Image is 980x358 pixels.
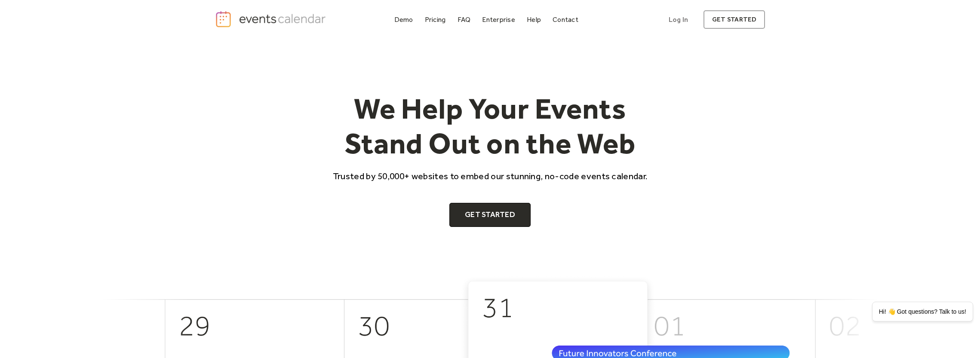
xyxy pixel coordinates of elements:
[391,14,417,25] a: Demo
[482,17,515,22] div: Enterprise
[458,17,471,22] div: FAQ
[449,203,531,227] a: Get Started
[527,17,541,22] div: Help
[425,17,446,22] div: Pricing
[421,14,449,25] a: Pricing
[660,10,697,29] a: Log In
[553,17,578,22] div: Contact
[704,10,765,29] a: get started
[523,14,544,25] a: Help
[549,14,582,25] a: Contact
[479,14,518,25] a: Enterprise
[215,10,329,28] a: home
[325,91,655,161] h1: We Help Your Events Stand Out on the Web
[454,14,474,25] a: FAQ
[394,17,413,22] div: Demo
[325,170,655,182] p: Trusted by 50,000+ websites to embed our stunning, no-code events calendar.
